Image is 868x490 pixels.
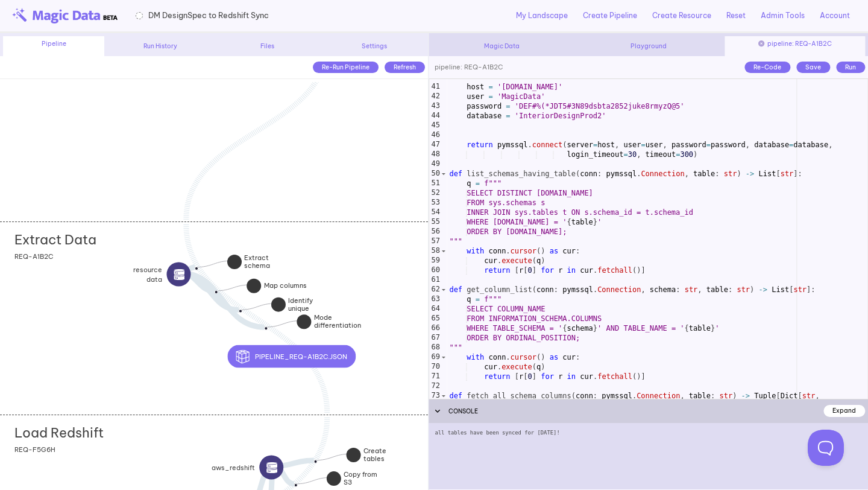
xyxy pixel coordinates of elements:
div: 46 [429,130,441,140]
strong: Extract schema [244,253,270,270]
div: Magic Data [432,42,572,51]
div: 62 [429,285,441,294]
span: Toggle code folding, rows 50 through 60 [441,169,447,179]
div: 61 [429,275,441,285]
div: 69 [429,352,441,362]
div: Extract schema [197,267,257,282]
strong: Identify unique [288,296,313,313]
div: 52 [429,188,441,198]
div: 59 [429,256,441,266]
div: resourcedatasource icon [209,282,266,306]
div: 70 [429,362,441,372]
div: 56 [429,227,441,237]
div: Map columns [217,290,277,305]
h2: Extract Data [14,232,96,247]
button: pipeline_REQ-A1B2C.json [228,345,356,368]
div: Expand [823,405,865,416]
span: data [133,275,162,284]
div: 49 [429,159,441,169]
div: 54 [429,208,441,217]
iframe: Toggle Customer Support [808,430,844,466]
div: all tables have been synced for [DATE]! [429,423,868,489]
div: Save [796,62,830,73]
div: 48 [429,150,441,159]
img: source icon [266,462,277,473]
span: REQ-A1B2C [14,252,53,261]
a: Account [820,10,850,21]
img: source icon [173,269,184,280]
span: aws_redshift [212,462,255,472]
span: DM DesignSpec to Redshift Sync [148,10,269,21]
div: 42 [429,92,441,101]
div: 64 [429,304,441,314]
div: 51 [429,179,441,188]
div: 44 [429,111,441,121]
strong: Mode differentiation [314,313,361,329]
div: 63 [429,294,441,304]
div: 50 [429,169,441,179]
div: 53 [429,198,441,208]
strong: Copy from S3 [344,470,377,486]
span: Toggle code folding, rows 58 through 60 [441,246,447,256]
div: 66 [429,323,441,333]
a: Reset [726,10,746,21]
a: Create Resource [652,10,711,21]
div: Run [836,62,865,73]
div: 55 [429,217,441,227]
div: 68 [429,343,441,352]
h2: Load Redshift [14,425,104,441]
div: Pipeline [3,36,104,56]
div: Files [217,42,318,51]
span: Toggle code folding, rows 69 through 71 [441,352,447,362]
div: Mode differentiation [267,326,327,342]
img: beta-logo.png [12,8,118,24]
div: Settings [324,42,425,51]
div: 57 [429,237,441,246]
div: 60 [429,266,441,275]
div: Identify unique [241,310,301,325]
span: Toggle code folding, rows 73 through 95 [441,391,447,401]
span: REQ-F5G6H [14,445,55,454]
div: 47 [429,140,441,150]
div: Refresh [385,62,425,73]
div: 67 [429,333,441,343]
div: Create tables [316,460,377,476]
div: Re-Code [744,62,790,73]
div: pipeline: REQ-A1B2C [429,56,503,79]
strong: Create tables [363,447,386,463]
div: pipeline: REQ-A1B2C [725,36,865,56]
div: pipeline_REQ-A1B2C.json [292,345,420,368]
div: Re-Run Pipeline [313,62,379,73]
div: 45 [429,121,441,130]
div: Run History [110,42,211,51]
div: 73 [429,391,441,410]
strong: resource [133,264,162,274]
div: 72 [429,381,441,391]
div: 58 [429,246,441,256]
a: My Landscape [516,10,568,21]
div: 71 [429,372,441,381]
a: Create Pipeline [583,10,637,21]
strong: Map columns [264,281,307,290]
span: CONSOLE [448,407,478,415]
a: Admin Tools [761,10,805,21]
div: Playground [578,42,719,51]
span: Toggle code folding, rows 62 through 71 [441,285,447,294]
div: 43 [429,101,441,111]
div: 65 [429,314,441,323]
div: 41 [429,82,441,92]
